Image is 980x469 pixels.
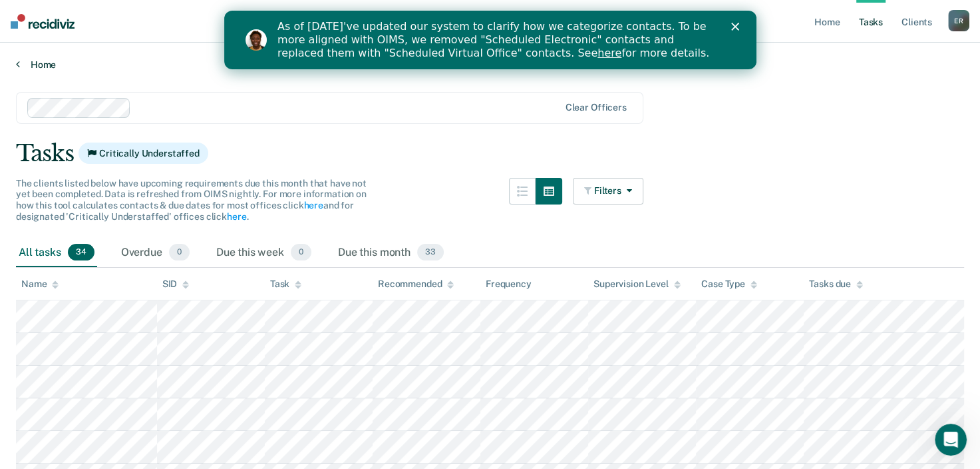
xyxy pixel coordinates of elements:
[486,278,532,290] div: Frequency
[291,244,311,261] span: 0
[118,238,192,268] div: Overdue0
[948,10,969,31] div: E R
[16,178,367,222] span: The clients listed below have upcoming requirements due this month that have not yet been complet...
[214,238,314,268] div: Due this week0
[162,278,190,290] div: SID
[224,11,756,69] iframe: Intercom live chat banner
[21,278,59,290] div: Name
[79,143,208,164] span: Critically Understaffed
[809,278,863,290] div: Tasks due
[373,36,397,49] a: here
[507,12,520,20] div: Close
[16,59,964,71] a: Home
[227,211,246,222] a: here
[593,278,681,290] div: Supervision Level
[270,278,301,290] div: Task
[303,200,323,211] a: here
[11,14,75,29] img: Recidiviz
[573,178,643,205] button: Filters
[16,140,964,167] div: Tasks
[68,244,94,261] span: 34
[948,10,969,31] button: ER
[378,278,454,290] div: Recommended
[335,238,446,268] div: Due this month33
[701,278,757,290] div: Case Type
[169,244,190,261] span: 0
[935,424,967,456] iframe: Intercom live chat
[417,244,444,261] span: 33
[16,238,97,268] div: All tasks34
[566,102,627,113] div: Clear officers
